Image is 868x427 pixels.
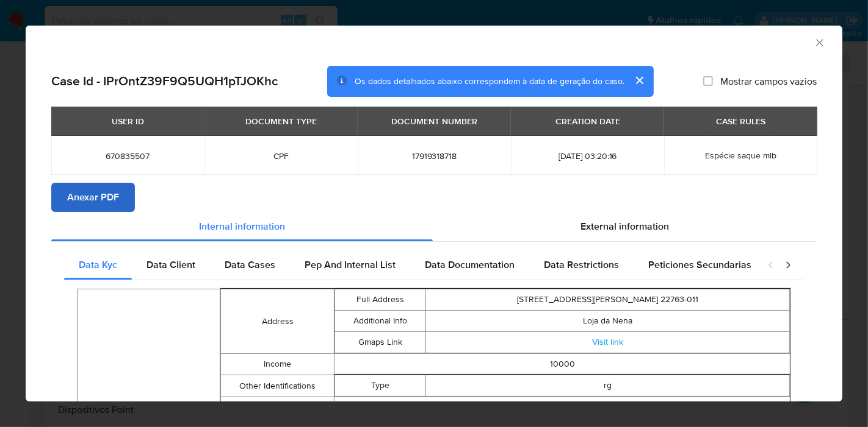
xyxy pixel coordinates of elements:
[709,111,773,132] div: CASE RULES
[220,289,335,353] td: Address
[26,26,842,401] div: closure-recommendation-modal
[199,219,285,233] span: Internal information
[220,375,335,397] td: Other Identifications
[720,75,817,87] span: Mostrar campos vazios
[305,258,396,272] span: Pep And Internal List
[592,336,623,348] a: Visit link
[335,331,426,353] td: Gmaps Link
[219,150,343,161] span: CPF
[703,76,713,86] input: Mostrar campos vazios
[51,183,135,212] button: Anexar PDF
[238,111,324,132] div: DOCUMENT TYPE
[66,150,190,161] span: 670835507
[335,353,790,375] td: 10000
[146,258,195,272] span: Data Client
[624,66,654,95] button: cerrar
[814,37,825,48] button: Fechar a janela
[384,111,485,132] div: DOCUMENT NUMBER
[67,184,119,211] span: Anexar PDF
[335,289,426,310] td: Full Address
[548,111,627,132] div: CREATION DATE
[335,397,790,418] td: Condutor e operador de robôs, veículos de equipamentos de movimentação de carga e afins
[51,73,278,89] h2: Case Id - IPrOntZ39F9Q5UQH1pTJOKhc
[335,310,426,331] td: Additional Info
[51,212,817,241] div: Detailed info
[355,75,624,87] span: Os dados detalhados abaixo correspondem à data de geração do caso.
[64,250,755,280] div: Detailed internal info
[426,289,790,310] td: [STREET_ADDRESS][PERSON_NAME] 22763-011
[79,258,117,272] span: Data Kyc
[705,149,776,161] span: Espécie saque mlb
[225,258,275,272] span: Data Cases
[104,111,151,132] div: USER ID
[425,258,515,272] span: Data Documentation
[335,375,426,396] td: Type
[426,375,790,396] td: rg
[220,353,335,375] td: Income
[526,150,649,161] span: [DATE] 03:20:16
[220,397,335,418] td: Occupation
[372,150,496,161] span: 17919318718
[648,258,751,272] span: Peticiones Secundarias
[426,310,790,331] td: Loja da Nena
[580,219,669,233] span: External information
[544,258,619,272] span: Data Restrictions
